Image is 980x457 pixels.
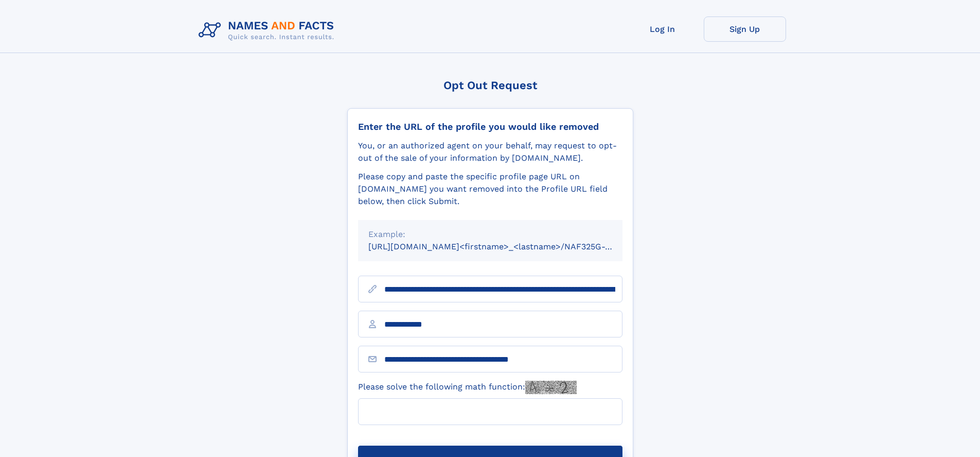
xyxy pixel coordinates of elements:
[194,16,343,44] img: Logo Names and Facts
[358,121,622,132] div: Enter the URL of the profile you would like removed
[358,140,622,164] div: You, or an authorized agent on your behalf, may request to opt-out of the sale of your informatio...
[704,16,786,42] a: Sign Up
[358,171,622,208] div: Please copy and paste the specific profile page URL on [DOMAIN_NAME] you want removed into the Pr...
[621,16,704,42] a: Log In
[347,79,633,92] div: Opt Out Request
[368,242,642,251] small: [URL][DOMAIN_NAME]<firstname>_<lastname>/NAF325G-xxxxxxxx
[358,381,577,394] label: Please solve the following math function:
[368,228,612,241] div: Example:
